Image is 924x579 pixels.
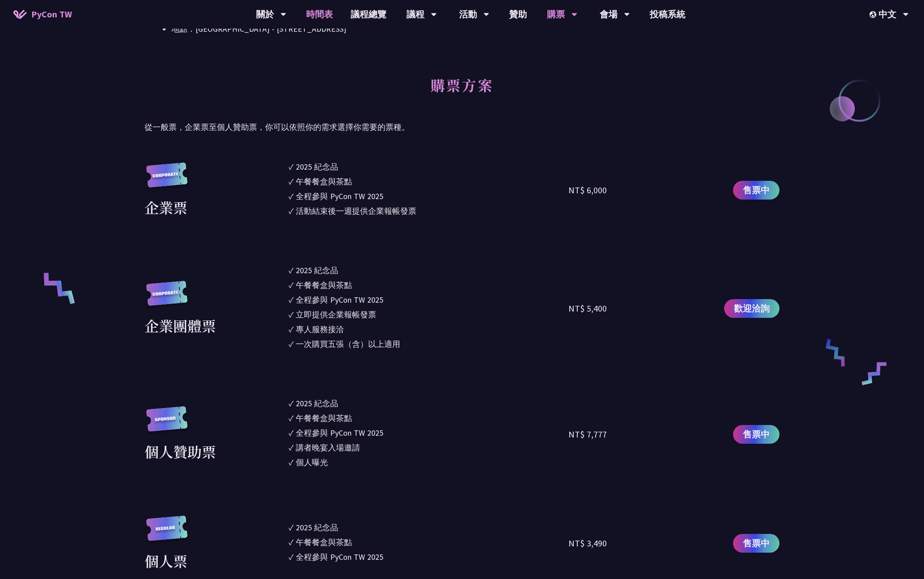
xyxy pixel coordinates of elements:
div: 個人票 [145,550,187,571]
li: ✓ [289,536,568,548]
p: 從一般票，企業票至個人贊助票，你可以依照你的需求選擇你需要的票種。 [145,121,779,134]
div: NT$ 3,490 [568,537,607,550]
img: sponsor.43e6a3a.svg [145,406,189,441]
div: 全程參與 PyCon TW 2025 [296,427,383,439]
div: NT$ 7,777 [568,428,607,441]
div: NT$ 5,400 [568,302,607,315]
li: 地點：[GEOGRAPHIC_DATA] - ​[STREET_ADDRESS] [171,22,779,36]
li: ✓ [289,279,568,291]
div: 2025 紀念品 [296,521,338,533]
div: 午餐餐盒與茶點 [296,175,352,187]
span: 售票中 [743,428,770,441]
img: Home icon of PyCon TW 2025 [13,10,27,19]
li: ✓ [289,442,568,454]
div: 個人曝光 [296,456,328,468]
div: 午餐餐盒與茶點 [296,412,352,424]
a: 售票中 [733,181,779,200]
li: ✓ [289,338,568,350]
li: ✓ [289,175,568,187]
span: 售票中 [743,183,770,197]
img: regular.8f272d9.svg [145,516,189,550]
li: ✓ [289,456,568,468]
li: ✓ [289,521,568,533]
div: 2025 紀念品 [296,264,338,276]
li: ✓ [289,161,568,173]
span: 歡迎洽詢 [734,302,770,315]
div: 企業票 [145,196,187,218]
div: 企業團體票 [145,315,216,336]
div: 個人贊助票 [145,441,216,462]
li: ✓ [289,412,568,424]
img: corporate.a587c14.svg [145,162,189,197]
div: 活動結束後一週提供企業報帳發票 [296,205,416,217]
a: 售票中 [733,534,779,553]
span: PyCon TW [31,8,72,21]
div: 2025 紀念品 [296,161,338,173]
li: ✓ [289,397,568,409]
li: ✓ [289,205,568,217]
h2: 購票方案 [145,67,779,116]
li: ✓ [289,308,568,321]
div: 2025 紀念品 [296,397,338,409]
div: 一次購買五張（含）以上適用 [296,338,400,350]
img: Locale Icon [870,11,878,18]
a: 售票中 [733,425,779,444]
li: ✓ [289,551,568,563]
div: 全程參與 PyCon TW 2025 [296,190,383,202]
li: ✓ [289,190,568,202]
div: 專人服務接洽 [296,323,344,335]
li: ✓ [289,323,568,335]
a: 歡迎洽詢 [724,299,779,318]
div: 全程參與 PyCon TW 2025 [296,294,383,306]
div: 午餐餐盒與茶點 [296,536,352,548]
li: ✓ [289,264,568,276]
img: corporate.a587c14.svg [145,281,189,315]
div: 全程參與 PyCon TW 2025 [296,551,383,563]
li: ✓ [289,294,568,306]
div: NT$ 6,000 [568,183,607,197]
a: PyCon TW [4,3,81,25]
div: 立即提供企業報帳發票 [296,308,376,321]
div: 講者晚宴入場邀請 [296,442,360,454]
div: 午餐餐盒與茶點 [296,279,352,291]
li: ✓ [289,427,568,439]
span: 售票中 [743,537,770,550]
